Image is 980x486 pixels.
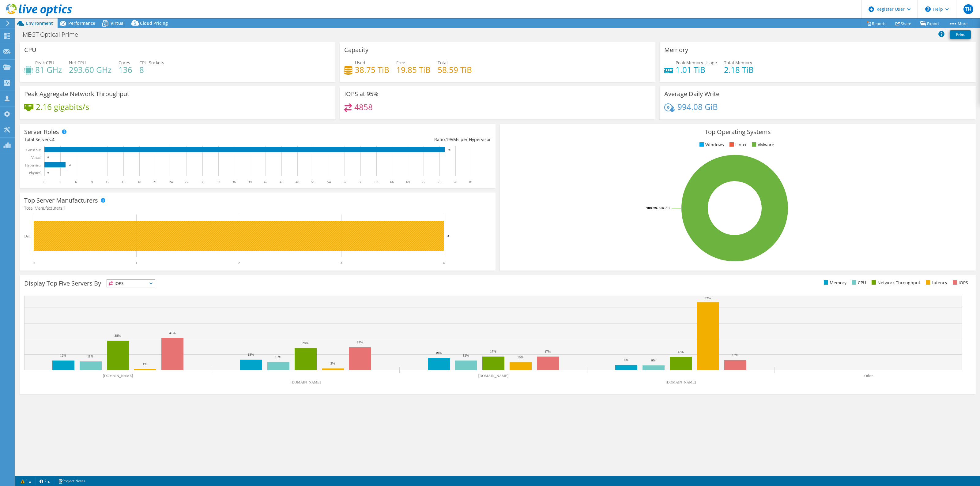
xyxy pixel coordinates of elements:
[24,136,258,143] div: Total Servers:
[891,19,916,28] a: Share
[20,31,88,38] h1: MEGT Optical Prime
[258,136,491,143] div: Ratio: VMs per Hypervisor
[950,30,971,39] a: Print
[185,180,188,184] text: 27
[862,19,891,28] a: Reports
[448,148,451,151] text: 76
[111,20,125,26] span: Virtual
[25,163,42,167] text: Hypervisor
[916,19,944,28] a: Export
[69,163,71,166] text: 4
[435,351,442,354] text: 16%
[504,129,971,135] h3: Top Operating Systems
[140,20,168,26] span: Cloud Pricing
[169,180,173,184] text: 24
[344,47,368,53] h3: Capacity
[35,66,62,73] h4: 81 GHz
[344,91,379,97] h3: IOPS at 95%
[330,361,335,365] text: 2%
[24,205,491,211] h4: Total Manufacturers:
[35,60,54,65] span: Peak CPU
[33,261,35,265] text: 0
[478,374,509,378] text: [DOMAIN_NAME]
[359,180,362,184] text: 60
[446,136,451,142] span: 19
[357,340,363,344] text: 29%
[238,261,240,265] text: 2
[327,180,331,184] text: 54
[646,206,658,210] tspan: 100.0%
[143,362,147,366] text: 1%
[139,66,164,73] h4: 8
[724,66,754,73] h4: 2.18 TiB
[396,60,405,65] span: Free
[296,180,299,184] text: 48
[676,66,717,73] h4: 1.01 TiB
[422,180,425,184] text: 72
[248,180,252,184] text: 39
[676,60,717,65] span: Peak Memory Usage
[925,6,931,12] svg: \n
[340,261,342,265] text: 3
[201,180,204,184] text: 30
[406,180,410,184] text: 69
[354,104,373,110] h4: 4858
[705,296,711,300] text: 87%
[822,279,846,286] li: Memory
[390,180,394,184] text: 66
[26,20,53,26] span: Environment
[29,171,41,175] text: Physical
[24,91,129,97] h3: Peak Aggregate Network Throughput
[139,60,164,65] span: CPU Sockets
[666,380,696,384] text: [DOMAIN_NAME]
[850,279,866,286] li: CPU
[864,374,873,378] text: Other
[119,60,130,65] span: Cores
[343,180,346,184] text: 57
[651,358,656,362] text: 6%
[106,180,109,184] text: 12
[698,141,724,148] li: Windows
[122,180,125,184] text: 15
[43,180,45,184] text: 0
[355,66,389,73] h4: 38.75 TiB
[664,47,688,53] h3: Memory
[963,4,973,14] span: TH
[275,355,281,359] text: 10%
[24,234,31,238] text: Dell
[624,358,628,362] text: 6%
[291,380,321,384] text: [DOMAIN_NAME]
[24,47,36,53] h3: CPU
[26,148,42,152] text: Guest VM
[17,477,36,485] a: 1
[52,136,55,142] span: 4
[138,180,141,184] text: 18
[302,341,308,345] text: 28%
[728,141,746,148] li: Linux
[59,180,61,184] text: 3
[677,103,718,110] h4: 994.08 GiB
[750,141,774,148] li: VMware
[35,477,54,485] a: 2
[36,103,89,110] h4: 2.16 gigabits/s
[135,261,137,265] text: 1
[119,66,132,73] h4: 136
[732,353,738,357] text: 13%
[217,180,220,184] text: 33
[31,155,42,160] text: Virtual
[447,234,449,238] text: 4
[169,331,175,335] text: 41%
[153,180,157,184] text: 21
[248,353,254,356] text: 13%
[438,180,441,184] text: 75
[658,206,669,210] tspan: ESXi 7.0
[63,205,66,211] span: 1
[443,261,445,265] text: 4
[463,353,469,357] text: 12%
[107,280,155,287] span: IOPS
[232,180,236,184] text: 36
[54,477,90,485] a: Project Notes
[454,180,457,184] text: 78
[924,279,947,286] li: Latency
[438,66,472,73] h4: 58.59 TiB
